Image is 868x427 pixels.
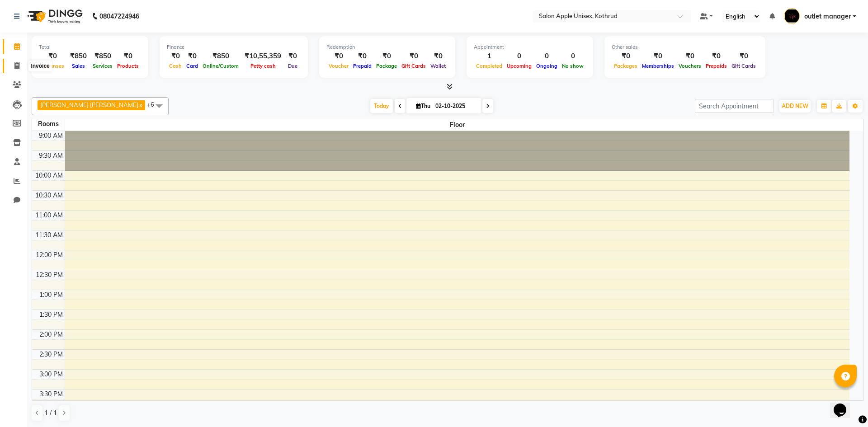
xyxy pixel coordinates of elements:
div: ₹10,55,359 [241,51,285,61]
span: Upcoming [505,63,534,69]
span: Gift Cards [729,63,758,69]
div: 12:00 PM [34,250,65,260]
div: 0 [534,51,560,61]
div: 3:30 PM [38,389,65,399]
div: ₹0 [184,51,200,61]
span: Gift Cards [399,63,428,69]
span: No show [560,63,586,69]
span: Memberships [640,63,676,69]
div: 10:00 AM [33,171,65,180]
span: [PERSON_NAME] [PERSON_NAME] [40,101,138,108]
span: Cash [167,63,184,69]
div: 3:00 PM [38,370,65,379]
div: 2:30 PM [38,350,65,359]
span: Vouchers [676,63,703,69]
div: ₹0 [640,51,676,61]
img: logo [23,4,85,29]
span: Wallet [428,63,448,69]
span: Card [184,63,200,69]
div: Total [39,43,141,51]
a: x [138,101,142,108]
span: Packages [612,63,640,69]
div: ₹0 [285,51,301,61]
span: Petty cash [248,63,278,69]
iframe: chat widget [830,391,859,418]
div: 1:00 PM [38,290,65,300]
input: Search Appointment [695,99,774,113]
div: 9:30 AM [37,151,65,160]
div: ₹0 [351,51,374,61]
span: Ongoing [534,63,560,69]
span: Voucher [326,63,351,69]
div: ₹0 [676,51,703,61]
div: Redemption [326,43,448,51]
span: Due [286,63,300,69]
span: Services [90,63,115,69]
div: ₹0 [729,51,758,61]
div: ₹850 [200,51,241,61]
div: 2:00 PM [38,330,65,339]
div: 0 [560,51,586,61]
span: Completed [474,63,505,69]
div: ₹0 [39,51,66,61]
div: Other sales [612,43,758,51]
span: Today [370,99,393,113]
span: Prepaid [351,63,374,69]
div: 1:30 PM [38,310,65,319]
span: Package [374,63,399,69]
span: Online/Custom [200,63,241,69]
div: ₹850 [66,51,90,61]
div: 11:30 AM [33,230,65,240]
div: ₹0 [703,51,729,61]
div: ₹0 [428,51,448,61]
div: 12:30 PM [34,270,65,280]
span: Thu [414,103,433,109]
div: Rooms [32,119,65,129]
button: ADD NEW [779,100,811,113]
div: 10:30 AM [33,191,65,200]
input: 2025-10-02 [433,99,478,113]
span: Sales [70,63,87,69]
span: Prepaids [703,63,729,69]
span: ADD NEW [782,103,808,109]
span: 1 / 1 [44,408,57,418]
div: ₹0 [612,51,640,61]
img: outlet manager [784,8,800,24]
div: Finance [167,43,301,51]
span: outlet manager [804,12,851,21]
div: Invoice [28,61,52,71]
span: Products [115,63,141,69]
b: 08047224946 [99,4,139,29]
span: Floor [65,119,850,131]
div: ₹0 [374,51,399,61]
div: ₹0 [399,51,428,61]
div: ₹0 [326,51,351,61]
div: 1 [474,51,505,61]
span: +6 [147,101,161,108]
div: 0 [505,51,534,61]
div: ₹0 [167,51,184,61]
div: ₹0 [115,51,141,61]
div: 9:00 AM [37,131,65,141]
div: ₹850 [90,51,115,61]
div: Appointment [474,43,586,51]
div: 11:00 AM [33,211,65,220]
